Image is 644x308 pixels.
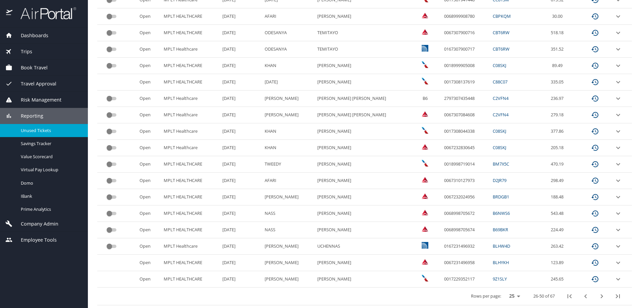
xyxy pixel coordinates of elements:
[536,255,581,271] td: 123.89
[614,62,622,70] button: expand row
[614,242,622,250] button: expand row
[536,41,581,58] td: 351.52
[315,238,411,255] td: UCHENNAS
[220,156,262,173] td: [DATE]
[441,173,490,189] td: 0067310127973
[161,74,220,90] td: MPLT HEALTHCARE
[422,258,428,265] img: Delta Airlines
[220,189,262,205] td: [DATE]
[441,123,490,140] td: 0017308044338
[315,90,411,107] td: [PERSON_NAME] [PERSON_NAME]
[262,222,315,238] td: NASS
[220,107,262,123] td: [DATE]
[161,25,220,41] td: MPLT HEALTHCARE
[6,7,13,20] img: icon-airportal.png
[262,156,315,173] td: TWEEDY
[12,64,48,71] span: Book Travel
[422,12,428,19] img: Delta Airlines
[12,236,57,244] span: Employee Tools
[137,25,161,41] td: Open
[614,127,622,135] button: expand row
[315,41,411,58] td: TEMITAYO
[262,173,315,189] td: AFARI
[422,28,428,35] img: Delta Airlines
[161,107,220,123] td: MPLT Healthcare
[422,45,428,52] img: United Airlines
[220,74,262,90] td: [DATE]
[493,46,509,52] a: CBT6RW
[610,288,626,304] button: last page
[262,58,315,74] td: KHAN
[220,173,262,189] td: [DATE]
[21,127,80,134] span: Unused Tickets
[161,90,220,107] td: MPLT Healthcare
[315,271,411,288] td: [PERSON_NAME]
[137,58,161,74] td: Open
[441,156,490,173] td: 0018998719014
[161,123,220,140] td: MPLT Healthcare
[441,8,490,25] td: 0068999908780
[315,140,411,156] td: [PERSON_NAME]
[220,238,262,255] td: [DATE]
[493,276,507,282] a: 9Z1SLY
[161,41,220,58] td: MPLT Healthcare
[315,156,411,173] td: [PERSON_NAME]
[137,41,161,58] td: Open
[137,271,161,288] td: Open
[12,80,56,87] span: Travel Approval
[493,144,506,150] a: C08SKJ
[441,271,490,288] td: 0017229352117
[493,243,510,249] a: BLHW4D
[12,96,61,104] span: Risk Management
[161,156,220,173] td: MPLT HEALTHCARE
[161,173,220,189] td: MPLT HEALTHCARE
[161,238,220,255] td: MPLT Healthcare
[422,143,428,150] img: Delta Airlines
[315,189,411,205] td: [PERSON_NAME]
[441,41,490,58] td: 0167307900717
[262,238,315,255] td: [PERSON_NAME]
[493,128,506,134] a: C08SKJ
[161,8,220,25] td: MPLT HEALTHCARE
[536,222,581,238] td: 224.49
[137,90,161,107] td: Open
[262,271,315,288] td: [PERSON_NAME]
[315,58,411,74] td: [PERSON_NAME]
[441,189,490,205] td: 0067232024956
[137,173,161,189] td: Open
[315,173,411,189] td: [PERSON_NAME]
[441,58,490,74] td: 0018999905008
[493,259,509,265] a: BLHYKH
[536,205,581,222] td: 543.48
[262,41,315,58] td: ODESANYA
[220,271,262,288] td: [DATE]
[614,226,622,234] button: expand row
[422,226,428,232] img: Delta Airlines
[262,123,315,140] td: KHAN
[21,167,80,173] span: Virtual Pay Lookup
[614,12,622,20] button: expand row
[262,90,315,107] td: [PERSON_NAME]
[614,275,622,283] button: expand row
[262,8,315,25] td: AFARI
[493,227,508,233] a: B69BKR
[161,271,220,288] td: MPLT HEALTHCARE
[137,156,161,173] td: Open
[315,255,411,271] td: [PERSON_NAME]
[12,48,32,55] span: Trips
[493,29,509,36] a: CBT6RW
[441,90,490,107] td: 2797307435448
[161,255,220,271] td: MPLT HEALTHCARE
[614,95,622,103] button: expand row
[220,140,262,156] td: [DATE]
[536,238,581,255] td: 263.42
[614,45,622,53] button: expand row
[137,8,161,25] td: Open
[220,8,262,25] td: [DATE]
[614,259,622,267] button: expand row
[504,291,523,301] select: rows per page
[614,177,622,185] button: expand row
[493,79,507,85] a: C88C07
[441,140,490,156] td: 0067232830645
[262,107,315,123] td: [PERSON_NAME]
